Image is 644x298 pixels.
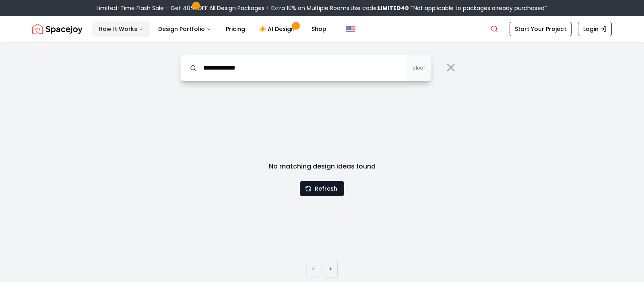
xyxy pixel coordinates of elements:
[329,264,332,274] a: Next page
[32,21,83,37] a: Spacejoy
[312,264,315,274] a: Previous page
[351,4,409,12] span: Use code:
[152,21,218,37] button: Design Portfolio
[305,21,333,37] a: Shop
[97,4,547,12] div: Limited-Time Flash Sale – Get 40% OFF All Design Packages + Extra 10% on Multiple Rooms.
[92,21,150,37] button: How It Works
[92,21,333,37] nav: Main
[510,22,572,36] a: Start Your Project
[300,181,344,196] button: Refresh
[406,55,431,81] button: clear
[578,22,612,36] a: Login
[378,4,409,12] b: LIMITED40
[306,261,338,277] ul: Pagination
[219,21,252,37] a: Pricing
[346,24,355,34] img: United States
[409,4,547,12] span: *Not applicable to packages already purchased*
[32,16,612,42] nav: Global
[413,65,425,71] span: clear
[32,21,83,37] img: Spacejoy Logo
[253,21,303,37] a: AI Design
[219,162,425,171] h3: No matching design ideas found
